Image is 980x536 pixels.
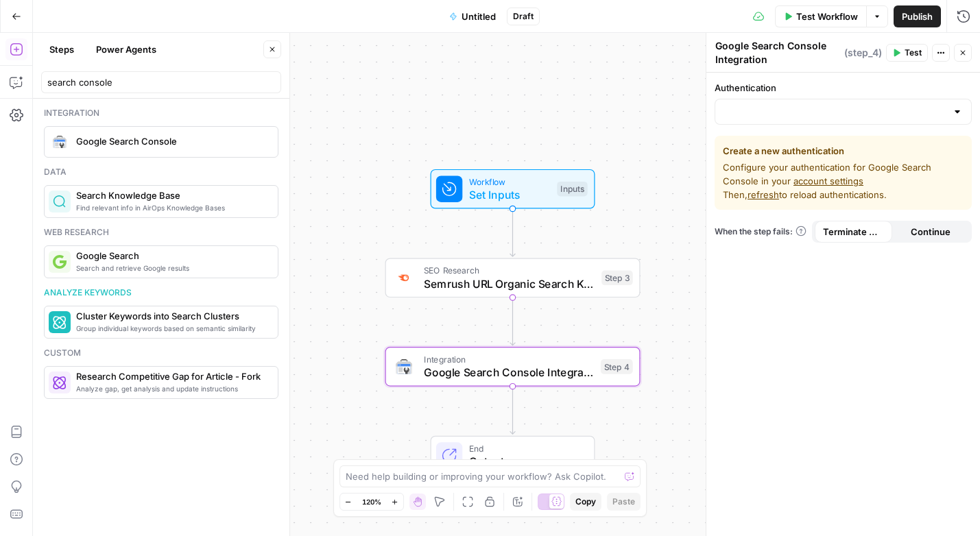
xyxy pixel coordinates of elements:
span: Copy [575,496,596,508]
div: Step 4 [601,359,633,374]
g: Edge from start to step_3 [510,209,515,257]
div: WorkflowSet InputsInputs [385,169,641,209]
div: Inputs [557,182,587,197]
img: google-search-console.svg [53,136,67,148]
span: Search and retrieve Google results [76,263,267,273]
button: Paste [607,493,641,511]
div: IntegrationGoogle Search Console IntegrationStep 4 [385,347,641,387]
span: Draft [513,10,534,23]
span: Semrush URL Organic Search Keywords [424,276,595,292]
span: Set Inputs [469,186,551,203]
span: SEO Research [424,264,595,277]
span: Output [469,453,581,470]
span: Google Search Console Integration [424,364,594,380]
button: Test Workflow [775,5,866,27]
span: Find relevant info in AirOps Knowledge Bases [76,202,267,213]
a: When the step fails: [715,226,806,238]
img: google-search-console.svg [396,359,412,374]
button: Continue [892,221,970,243]
input: Search steps [47,75,275,89]
span: Analyze gap, get analysis and update instructions [76,383,267,394]
span: Publish [902,10,933,23]
span: 120% [362,496,381,507]
label: Authentication [715,81,972,95]
span: Terminate Workflow [823,225,884,239]
span: Test Workflow [796,10,858,23]
span: Integration [424,353,594,366]
button: Publish [894,5,941,27]
a: account settings [793,175,863,186]
span: Create a new authentication [723,144,964,158]
span: Untitled [462,10,496,23]
div: EndOutput [385,436,641,476]
button: Copy [570,493,601,511]
div: Analyze keywords [44,287,278,299]
div: Integration [44,107,278,119]
button: Test [886,44,928,62]
button: Steps [41,38,82,60]
button: Power Agents [88,38,165,60]
span: Google Search Console [76,134,267,148]
span: Test [905,47,922,59]
textarea: Google Search Console Integration [715,39,841,66]
g: Edge from step_4 to end [510,387,515,435]
div: SEO ResearchSemrush URL Organic Search KeywordsStep 3 [385,258,641,298]
span: refresh [748,189,779,200]
span: Group individual keywords based on semantic similarity [76,323,267,334]
span: Cluster Keywords into Search Clusters [76,309,267,323]
img: ey5lt04xp3nqzrimtu8q5fsyor3u [396,271,412,285]
div: Data [44,166,278,178]
span: Paste [612,496,635,508]
span: Search Knowledge Base [76,188,267,202]
span: Google Search [76,249,267,263]
button: Untitled [441,5,504,27]
div: Custom [44,347,278,359]
div: Step 3 [601,271,633,286]
span: Configure your authentication for Google Search Console in your Then, to reload authentications. [723,160,964,202]
span: Research Competitive Gap for Article - Fork [76,369,267,383]
div: Web research [44,226,278,239]
span: Workflow [469,175,551,188]
span: ( step_4 ) [844,46,882,60]
span: Continue [911,225,951,239]
g: Edge from step_3 to step_4 [510,297,515,345]
span: End [469,441,581,454]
